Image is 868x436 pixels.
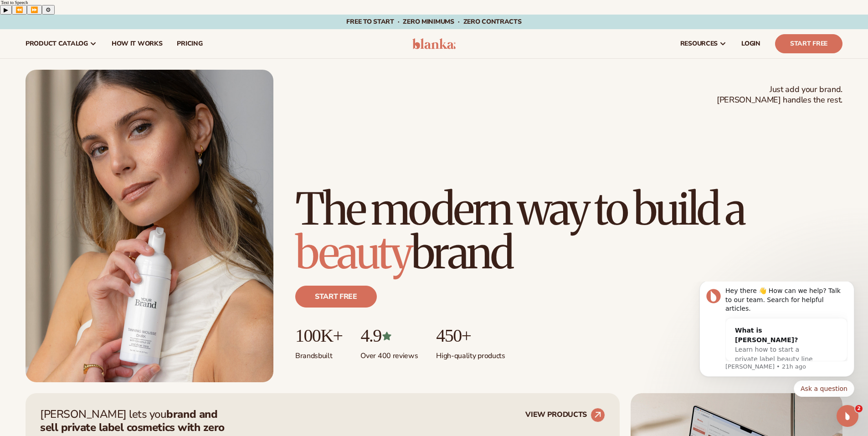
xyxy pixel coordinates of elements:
[741,40,760,47] span: LOGIN
[360,326,418,346] p: 4.9
[108,99,169,115] button: Quick reply: Ask a question
[169,29,210,58] a: pricing
[436,346,505,361] p: High-quality products
[12,5,27,15] button: Previous
[49,64,127,91] span: Learn how to start a private label beauty line with [PERSON_NAME]
[412,38,456,49] img: logo
[40,81,162,89] p: Message from Lee, sent 21h ago
[855,405,863,412] span: 2
[680,40,718,47] span: resources
[42,5,55,15] button: Settings
[717,84,842,106] span: Just add your brand. [PERSON_NAME] handles the rest.
[673,29,734,58] a: resources
[112,40,163,47] span: How It Works
[734,29,768,58] a: LOGIN
[104,29,170,58] a: How It Works
[295,187,842,275] h1: The modern way to build a brand
[40,37,143,99] div: What is [PERSON_NAME]?Learn how to start a private label beauty line with [PERSON_NAME]
[49,44,134,63] div: What is [PERSON_NAME]?
[436,326,505,346] p: 450+
[775,34,842,53] a: Start Free
[295,286,377,308] a: Start free
[27,5,42,15] button: Forward
[295,326,342,346] p: 100K+
[525,408,605,422] a: VIEW PRODUCTS
[686,282,868,402] iframe: Intercom notifications message
[26,40,88,47] span: product catalog
[40,5,162,80] div: Message content
[26,70,273,382] img: Female holding tanning mousse.
[346,17,521,26] span: Free to start · ZERO minimums · ZERO contracts
[295,346,342,361] p: Brands built
[360,346,418,361] p: Over 400 reviews
[21,7,35,22] img: Profile image for Lee
[177,40,202,47] span: pricing
[18,29,104,58] a: product catalog
[837,405,858,427] iframe: Intercom live chat
[14,99,169,115] div: Quick reply options
[295,226,411,280] span: beauty
[40,5,162,32] div: Hey there 👋 How can we help? Talk to our team. Search for helpful articles.
[23,15,845,29] div: Announcement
